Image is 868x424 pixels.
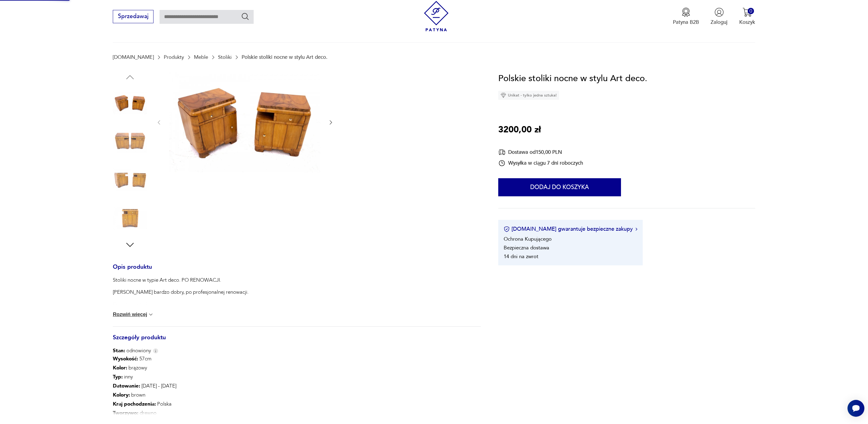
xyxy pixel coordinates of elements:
button: Rozwiń więcej [113,312,154,318]
h3: Szczegóły produktu [113,335,481,347]
b: Kraj pochodzenia : [113,400,156,407]
iframe: Smartsupp widget button [847,400,864,417]
p: [DATE] - [DATE] [113,381,280,391]
b: Kolor: [113,364,127,371]
p: Polskie stoliki nocne w stylu Art deco. [242,54,328,60]
a: Ikona medaluPatyna B2B [673,8,699,26]
b: Kolory : [113,391,130,398]
img: Zdjęcie produktu Polskie stoliki nocne w stylu Art deco. [113,163,147,197]
p: drewno [113,409,280,418]
span: odnowiony [113,347,151,354]
img: Ikona koszyka [743,8,752,17]
a: Stoliki [218,54,232,60]
b: Wysokość : [113,355,138,362]
h3: Opis produktu [113,265,481,277]
p: Polska [113,400,280,409]
li: Bezpieczna dostawa [504,244,549,251]
img: Ikona dostawy [498,148,505,156]
a: Meble [194,54,208,60]
p: 3200,00 zł [498,123,541,137]
b: Stan: [113,347,125,354]
p: inny [113,372,280,381]
img: Zdjęcie produktu Polskie stoliki nocne w stylu Art deco. [113,124,147,158]
p: [PERSON_NAME] bardzo dobry, po profesjonalnej renowacji. [113,289,249,296]
button: Patyna B2B [673,8,699,26]
p: Patyna B2B [673,19,699,26]
b: Typ : [113,373,123,380]
img: Zdjęcie produktu Polskie stoliki nocne w stylu Art deco. [169,72,320,172]
img: Ikona medalu [681,8,691,17]
div: Wysyłka w ciągu 7 dni roboczych [498,160,583,167]
p: Koszyk [739,19,755,26]
p: 57cm [113,354,280,363]
p: Stoliki nocne w typie Art deco. PO RENOWACJI. [113,277,249,284]
p: Drewno : orzech [113,301,249,308]
h1: Polskie stoliki nocne w stylu Art deco. [498,72,647,86]
div: Dostawa od 150,00 PLN [498,148,583,156]
b: Datowanie : [113,382,140,389]
a: Sprzedawaj [113,14,154,19]
p: brown [113,391,280,400]
li: 14 dni na zwrot [504,253,538,260]
img: Ikona diamentu [501,93,506,98]
img: Ikona strzałki w prawo [635,228,637,231]
div: 0 [748,8,754,14]
p: Zaloguj [711,19,727,26]
button: Szukaj [241,12,250,21]
img: chevron down [148,312,154,318]
b: Tworzywo : [113,410,138,416]
a: [DOMAIN_NAME] [113,54,154,60]
button: Zaloguj [711,8,727,26]
img: Ikonka użytkownika [714,8,724,17]
button: [DOMAIN_NAME] gwarantuje bezpieczne zakupy [504,225,637,233]
img: Patyna - sklep z meblami i dekoracjami vintage [421,1,451,31]
img: Ikona certyfikatu [504,226,510,232]
button: Dodaj do koszyka [498,178,621,196]
p: brązowy [113,363,280,372]
a: Produkty [164,54,184,60]
div: Unikat - tylko jedna sztuka! [498,91,559,100]
img: Zdjęcie produktu Polskie stoliki nocne w stylu Art deco. [113,201,147,235]
button: 0Koszyk [739,8,755,26]
li: Ochrona Kupującego [504,236,552,242]
img: Info icon [153,348,158,353]
button: Sprzedawaj [113,10,154,23]
img: Zdjęcie produktu Polskie stoliki nocne w stylu Art deco. [113,86,147,120]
